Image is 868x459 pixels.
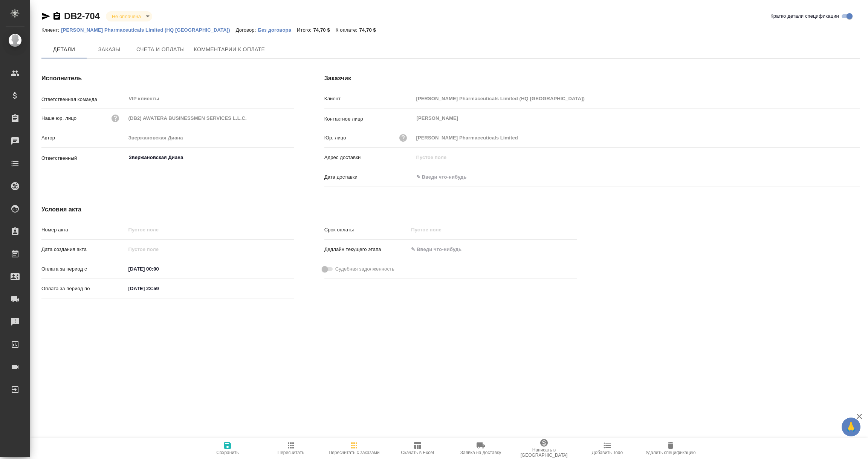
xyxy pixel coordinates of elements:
[126,132,294,143] input: Пустое поле
[258,26,297,33] a: Без договора
[290,157,292,158] button: Open
[335,265,394,273] span: Судебная задолженность
[324,173,414,181] p: Дата доставки
[336,27,359,33] p: К оплате:
[414,132,860,143] input: Пустое поле
[414,171,480,182] input: ✎ Введи что-нибудь
[41,134,126,142] p: Автор
[41,205,577,214] h4: Условия акта
[91,45,127,54] span: Заказы
[41,226,126,234] p: Номер акта
[41,246,126,253] p: Дата создания акта
[46,45,82,54] span: Детали
[41,285,126,292] p: Оплата за период по
[136,45,185,54] span: Счета и оплаты
[297,27,313,33] p: Итого:
[845,419,857,435] span: 🙏
[414,152,860,163] input: Пустое поле
[324,115,414,123] p: Контактное лицо
[408,224,474,235] input: Пустое поле
[324,246,409,253] p: Дедлайн текущего этапа
[324,226,409,234] p: Срок оплаты
[126,113,294,124] input: Пустое поле
[41,265,126,273] p: Оплата за период с
[126,244,192,255] input: Пустое поле
[236,27,258,33] p: Договор:
[313,27,336,33] p: 74,70 $
[414,93,860,104] input: Пустое поле
[41,12,50,21] button: Скопировать ссылку для ЯМессенджера
[194,45,265,54] span: Комментарии к оплате
[52,12,61,21] button: Скопировать ссылку
[258,27,297,33] p: Без договора
[41,155,126,162] p: Ответственный
[126,283,192,294] input: ✎ Введи что-нибудь
[324,95,414,103] p: Клиент
[842,418,860,436] button: 🙏
[110,13,143,20] button: Не оплачена
[61,26,236,33] a: [PERSON_NAME] Pharmaceuticals Limited (HQ [GEOGRAPHIC_DATA])
[64,11,100,21] a: DB2-704
[61,27,236,33] p: [PERSON_NAME] Pharmaceuticals Limited (HQ [GEOGRAPHIC_DATA])
[770,12,839,20] span: Кратко детали спецификации
[324,134,346,142] p: Юр. лицо
[106,11,152,21] div: Не оплачена
[41,96,126,103] p: Ответственная команда
[41,27,61,33] p: Клиент:
[41,74,294,83] h4: Исполнитель
[359,27,382,33] p: 74,70 $
[408,244,474,255] input: ✎ Введи что-нибудь
[41,115,76,122] p: Наше юр. лицо
[324,154,414,161] p: Адрес доставки
[126,263,192,274] input: ✎ Введи что-нибудь
[126,224,294,235] input: Пустое поле
[324,74,860,83] h4: Заказчик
